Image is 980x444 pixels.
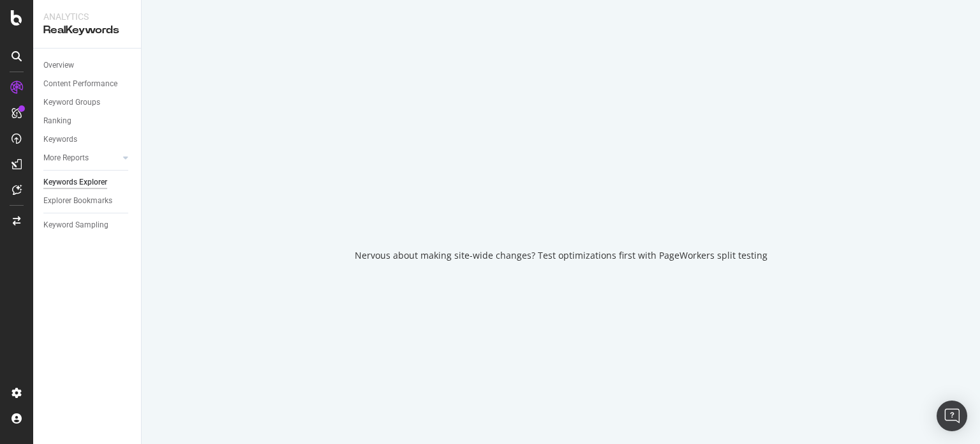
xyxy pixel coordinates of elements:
[355,249,768,262] div: Nervous about making site-wide changes? Test optimizations first with PageWorkers split testing
[43,96,132,109] a: Keyword Groups
[43,96,100,109] div: Keyword Groups
[515,183,607,229] div: animation
[43,133,132,146] a: Keywords
[43,151,119,165] a: More Reports
[43,10,131,23] div: Analytics
[43,23,131,38] div: RealKeywords
[937,401,967,431] div: Open Intercom Messenger
[43,77,117,91] div: Content Performance
[43,114,71,128] div: Ranking
[43,218,108,232] div: Keyword Sampling
[43,194,112,208] div: Explorer Bookmarks
[43,151,89,165] div: More Reports
[43,59,132,72] a: Overview
[43,77,132,91] a: Content Performance
[43,176,107,189] div: Keywords Explorer
[43,218,132,232] a: Keyword Sampling
[43,59,74,72] div: Overview
[43,114,132,128] a: Ranking
[43,176,132,189] a: Keywords Explorer
[43,133,77,146] div: Keywords
[43,194,132,208] a: Explorer Bookmarks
